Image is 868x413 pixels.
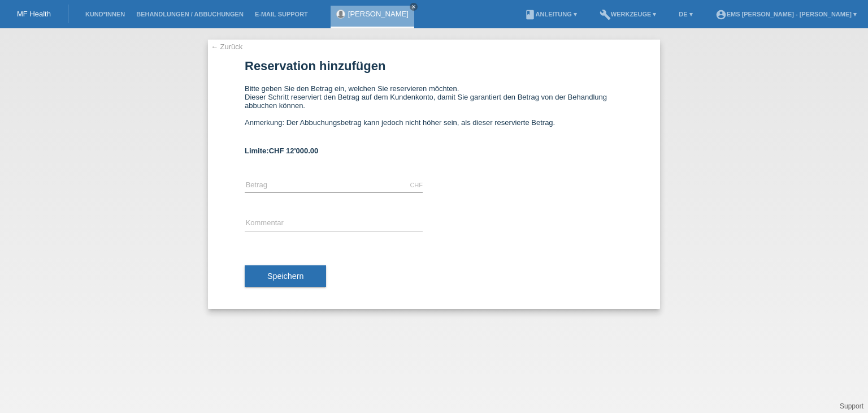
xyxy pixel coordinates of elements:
h1: Reservation hinzufügen [245,59,623,73]
a: MF Health [17,10,51,18]
a: [PERSON_NAME] [348,10,409,18]
i: build [600,9,611,20]
a: Support [840,402,863,410]
a: Behandlungen / Abbuchungen [131,11,249,18]
i: account_circle [715,9,727,20]
a: E-Mail Support [249,11,314,18]
b: Limite: [245,147,318,155]
a: close [410,3,418,11]
div: Bitte geben Sie den Betrag ein, welchen Sie reservieren möchten. Dieser Schritt reserviert den Be... [245,84,623,135]
span: Speichern [267,272,303,281]
i: book [524,9,536,20]
span: CHF 12'000.00 [269,147,319,155]
button: Speichern [245,265,326,287]
a: bookAnleitung ▾ [519,11,583,18]
a: Kund*innen [80,11,131,18]
a: account_circleEMS [PERSON_NAME] - [PERSON_NAME] ▾ [710,11,862,18]
i: close [411,4,416,10]
a: buildWerkzeuge ▾ [594,11,662,18]
a: ← Zurück [211,42,242,51]
div: CHF [410,182,423,188]
a: DE ▾ [673,11,698,18]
